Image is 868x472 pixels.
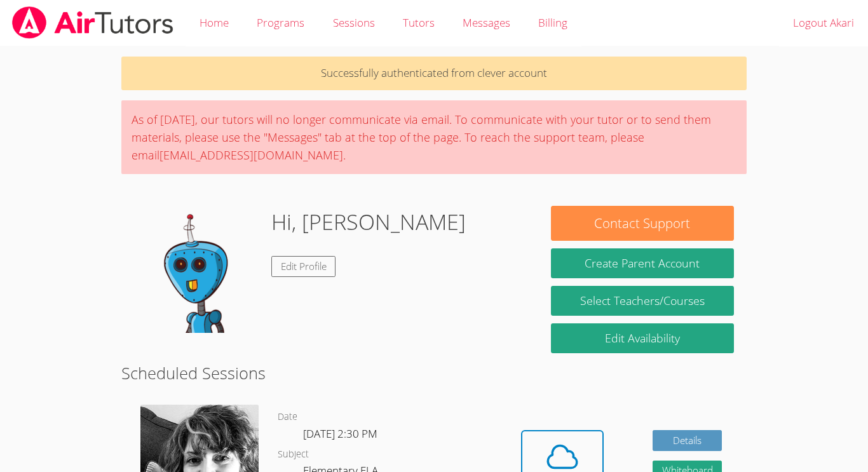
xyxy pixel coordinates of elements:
[303,426,377,441] span: [DATE] 2:30 PM
[551,286,734,316] a: Select Teachers/Courses
[551,248,734,278] button: Create Parent Account
[271,206,466,238] h1: Hi, [PERSON_NAME]
[463,15,510,30] span: Messages
[278,447,309,462] dt: Subject
[121,361,747,385] h2: Scheduled Sessions
[551,206,734,241] button: Contact Support
[271,256,336,277] a: Edit Profile
[551,323,734,353] a: Edit Availability
[121,100,747,174] div: As of [DATE], our tutors will no longer communicate via email. To communicate with your tutor or ...
[11,6,175,39] img: airtutors_banner-c4298cdbf04f3fff15de1276eac7730deb9818008684d7c2e4769d2f7ddbe033.png
[278,409,297,425] dt: Date
[653,430,722,451] a: Details
[134,206,261,333] img: default.png
[121,57,747,90] p: Successfully authenticated from clever account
